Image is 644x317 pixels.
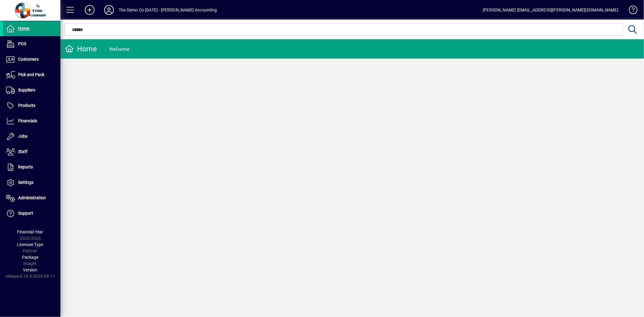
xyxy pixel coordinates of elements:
span: Settings [18,180,34,185]
span: Version [23,267,37,272]
span: Administration [18,195,46,200]
span: Customers [18,57,39,62]
a: Staff [3,144,60,159]
span: POS [18,41,26,46]
span: Support [18,211,33,216]
a: Reports [3,160,60,175]
a: Settings [3,175,60,190]
a: Products [3,98,60,113]
span: Products [18,103,35,108]
span: Reports [18,165,33,169]
span: Licensee Type [17,242,43,247]
a: Customers [3,52,60,67]
div: The Demo Co [DATE] - [PERSON_NAME] Accounting [119,5,217,15]
a: Knowledge Base [624,1,636,21]
span: Package [22,255,38,260]
a: POS [3,37,60,52]
a: Administration [3,191,60,206]
span: Suppliers [18,88,35,92]
a: Financials [3,114,60,129]
span: Staff [18,149,27,154]
button: Profile [99,5,119,15]
span: Home [18,26,29,31]
span: Jobs [18,134,27,139]
a: Pick and Pack [3,67,60,82]
span: Financials [18,118,37,123]
a: Support [3,206,60,221]
span: Pick and Pack [18,72,44,77]
button: Add [80,5,99,15]
a: Suppliers [3,83,60,98]
div: [PERSON_NAME] [EMAIL_ADDRESS][PERSON_NAME][DOMAIN_NAME] [483,5,618,15]
a: Jobs [3,129,60,144]
span: Financial Year [17,229,43,234]
div: Home [65,44,97,54]
div: Welcome [109,44,130,54]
